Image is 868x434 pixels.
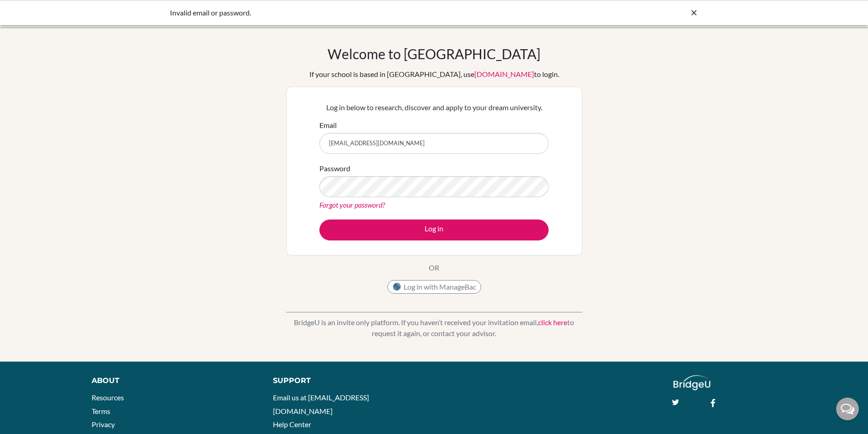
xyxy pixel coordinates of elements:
[319,163,350,174] label: Password
[673,375,710,390] img: logo_white@2x-f4f0deed5e89b7ecb1c2cc34c3e3d731f90f0f143d5ea2071677605dd97b5244.png
[319,120,337,131] label: Email
[92,393,124,402] a: Resources
[328,46,540,62] h1: Welcome to [GEOGRAPHIC_DATA]
[319,220,549,240] button: Log in
[92,407,110,415] a: Terms
[286,317,582,339] p: BridgeU is an invite only platform. If you haven’t received your invitation email, to request it ...
[319,200,385,209] a: Forgot your password?
[538,318,567,327] a: click here
[273,375,423,386] div: Support
[474,70,534,78] a: [DOMAIN_NAME]
[273,393,369,415] a: Email us at [EMAIL_ADDRESS][DOMAIN_NAME]
[309,69,559,80] div: If your school is based in [GEOGRAPHIC_DATA], use to login.
[170,7,562,18] div: Invalid email or password.
[429,262,439,273] p: OR
[21,6,39,15] span: Help
[387,280,481,294] button: Log in with ManageBac
[92,375,252,386] div: About
[319,102,549,113] p: Log in below to research, discover and apply to your dream university.
[92,420,115,429] a: Privacy
[273,420,311,429] a: Help Center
